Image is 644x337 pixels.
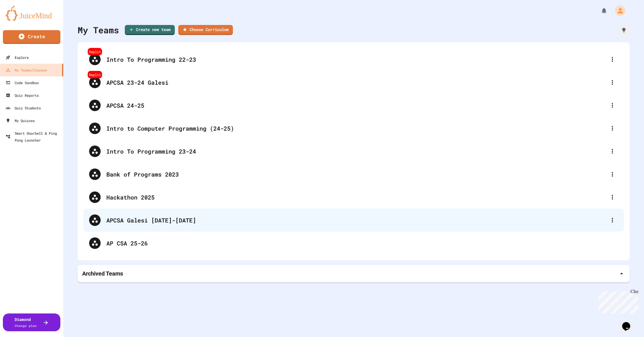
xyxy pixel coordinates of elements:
span: Change plan [15,324,37,328]
div: Hackathon 2025 [83,186,624,209]
button: DiamondChange plan [3,313,60,331]
a: Create [3,30,60,44]
div: ReplitIntro To Programming 22-23 [83,48,624,71]
div: Bank of Programs 2023 [83,163,624,186]
div: Quiz Reports [6,92,39,99]
div: Intro To Programming 22-23 [106,55,607,64]
div: ReplitAPCSA 23-24 Galesi [83,71,624,94]
iframe: chat widget [620,314,638,331]
div: Chat with us now!Close [2,2,40,36]
div: APCSA 24-25 [106,101,607,110]
div: Quiz Students [6,104,41,111]
div: APCSA 23-24 Galesi [106,78,607,87]
div: Smart Doorbell & Ping Pong Launcher [6,130,61,144]
div: My Teams [78,24,119,36]
p: Archived Teams [82,270,123,278]
div: My Quizzes [6,117,35,124]
div: Intro To Programming 23-24 [83,140,624,163]
a: Choose Curriculum [178,25,233,35]
div: Diamond [15,316,37,328]
div: APCSA Galesi [DATE]-[DATE] [83,209,624,232]
div: How it works [618,24,630,36]
div: AP CSA 25-26 [106,239,618,247]
div: Code Sandbox [6,79,39,86]
div: APCSA 24-25 [83,94,624,117]
div: Replit [88,71,102,78]
div: Intro To Programming 23-24 [106,147,607,156]
iframe: chat widget [596,289,638,313]
div: Hackathon 2025 [106,193,607,202]
div: Bank of Programs 2023 [106,170,607,179]
img: logo-orange.svg [6,6,57,21]
div: Explore [6,54,29,61]
div: Intro to Computer Programming (24-25) [83,117,624,140]
a: Create new team [125,25,175,35]
div: My Teams/Classes [6,67,47,73]
div: AP CSA 25-26 [83,232,624,255]
div: Replit [88,48,102,55]
div: APCSA Galesi [DATE]-[DATE] [106,216,607,224]
div: Intro to Computer Programming (24-25) [106,124,607,133]
div: My Account [609,4,627,17]
div: My Notifications [590,6,609,16]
